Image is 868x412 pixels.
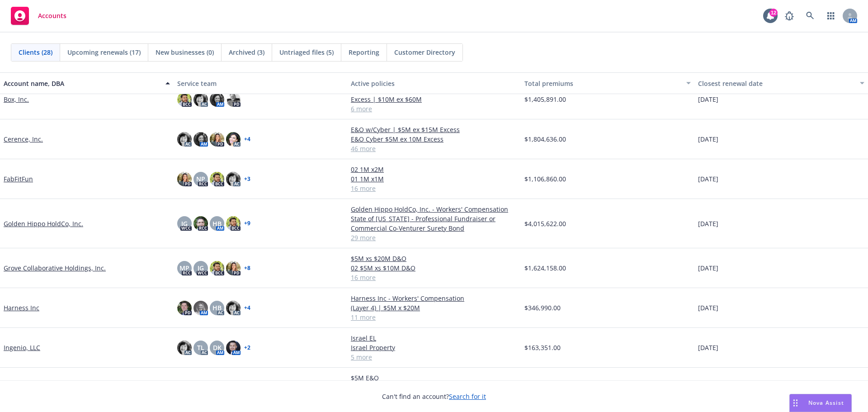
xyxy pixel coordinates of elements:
button: Service team [174,72,347,94]
button: Total premiums [521,72,694,94]
img: photo [226,132,241,147]
span: [DATE] [698,134,718,144]
span: $4,015,622.00 [524,219,566,228]
a: E&O w/Cyber | $5M ex $15M Excess [351,125,517,134]
a: E&O Cyber $5M ex 10M Excess [351,134,517,144]
span: $163,351.00 [524,343,561,352]
a: Harness Inc [4,303,39,313]
span: [DATE] [698,303,718,313]
a: 6 more [351,104,517,114]
div: Total premiums [524,79,681,88]
a: Grove Collaborative Holdings, Inc. [4,263,106,273]
span: [DATE] [698,95,718,104]
a: Excess | $10M ex $60M [351,95,517,104]
a: Box, Inc. [4,95,29,104]
span: [DATE] [698,174,718,184]
img: photo [226,341,241,355]
span: JG [181,219,188,228]
div: Active policies [351,79,517,88]
div: Closest renewal date [698,79,854,88]
img: photo [210,132,224,147]
img: photo [193,301,208,315]
a: State of [US_STATE] - Professional Fundraiser or Commercial Co-Venturer Surety Bond [351,214,517,233]
img: photo [226,301,241,315]
a: 02 1M x2M [351,165,517,174]
img: photo [193,92,208,107]
div: Drag to move [790,394,801,412]
img: photo [177,132,192,147]
a: Ingenio, LLC [4,343,40,352]
a: Harness Inc - Workers' Compensation [351,294,517,303]
img: photo [193,132,208,147]
a: Golden Hippo HoldCo, Inc. [4,219,83,228]
span: NP [196,174,205,184]
span: Can't find an account? [382,392,486,401]
a: + 3 [244,176,250,182]
span: $346,990.00 [524,303,561,313]
a: FabFitFun [4,174,33,184]
span: $1,804,636.00 [524,134,566,144]
a: 46 more [351,144,517,153]
a: + 2 [244,345,250,350]
div: 12 [769,7,778,15]
a: Cerence, Inc. [4,134,43,144]
span: [DATE] [698,343,718,352]
span: Nova Assist [808,399,844,407]
a: + 9 [244,221,250,226]
img: photo [210,172,224,186]
span: Reporting [349,47,379,57]
img: photo [177,172,192,186]
a: Search [801,7,819,25]
button: Active policies [347,72,521,94]
a: (Layer 4) | $5M x $20M [351,303,517,313]
a: Search for it [449,392,486,401]
img: photo [210,380,224,395]
a: Golden Hippo HoldCo, Inc. - Workers' Compensation [351,204,517,214]
img: photo [177,380,192,395]
img: photo [226,216,241,231]
img: photo [226,92,241,107]
span: JG [198,263,204,273]
a: Israel Property [351,343,517,352]
a: $5M xs $20M D&O [351,254,517,263]
span: $1,624,158.00 [524,263,566,273]
span: Accounts [38,12,66,19]
a: $5M E&O [351,373,517,383]
a: + 4 [244,305,250,311]
span: Archived (3) [229,47,264,57]
a: 16 more [351,273,517,282]
div: Account name, DBA [4,79,160,88]
a: Switch app [822,7,840,25]
img: photo [210,92,224,107]
span: TL [197,343,204,352]
a: 16 more [351,184,517,193]
a: 01 1M x1M [351,174,517,184]
span: [DATE] [698,263,718,273]
span: HB [212,303,222,313]
span: Customer Directory [394,47,455,57]
button: Nova Assist [789,394,852,412]
a: Accounts [7,3,70,28]
img: photo [177,301,192,315]
img: photo [226,261,241,275]
a: + 4 [244,137,250,142]
img: photo [193,216,208,231]
a: + 8 [244,265,250,271]
img: photo [226,172,241,186]
span: MP [179,263,189,273]
span: [DATE] [698,219,718,228]
img: photo [226,380,241,395]
a: 02 $5M xs $10M D&O [351,263,517,273]
img: photo [177,341,192,355]
span: Clients (28) [19,47,52,57]
img: photo [177,92,192,107]
button: Closest renewal date [694,72,868,94]
a: 29 more [351,233,517,242]
span: DK [213,343,222,352]
img: photo [210,261,224,275]
a: Israel EL [351,333,517,343]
